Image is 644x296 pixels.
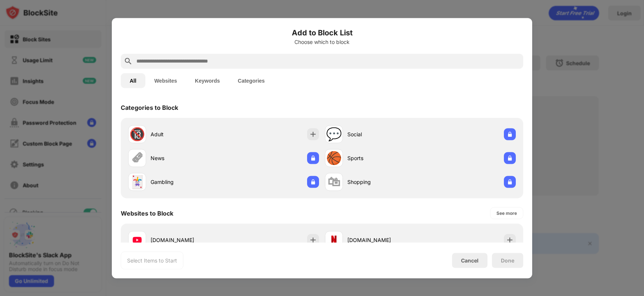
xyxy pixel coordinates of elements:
[229,73,274,88] button: Categories
[129,174,145,190] div: 🃏
[496,209,517,217] div: See more
[347,154,420,162] div: Sports
[347,130,420,138] div: Social
[151,178,224,186] div: Gambling
[151,130,224,138] div: Adult
[121,104,178,111] div: Categories to Block
[151,154,224,162] div: News
[133,235,142,244] img: favicons
[121,209,173,217] div: Websites to Block
[501,257,514,263] div: Done
[145,73,186,88] button: Websites
[124,57,133,66] img: search.svg
[129,127,145,142] div: 🔞
[347,178,420,186] div: Shopping
[121,73,145,88] button: All
[121,39,523,45] div: Choose which to block
[127,257,177,264] div: Select Items to Start
[326,150,342,166] div: 🏀
[151,236,224,244] div: [DOMAIN_NAME]
[461,257,479,264] div: Cancel
[328,174,340,190] div: 🛍
[121,27,523,38] h6: Add to Block List
[131,150,143,166] div: 🗞
[347,236,420,244] div: [DOMAIN_NAME]
[186,73,229,88] button: Keywords
[326,127,342,142] div: 💬
[329,235,338,244] img: favicons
